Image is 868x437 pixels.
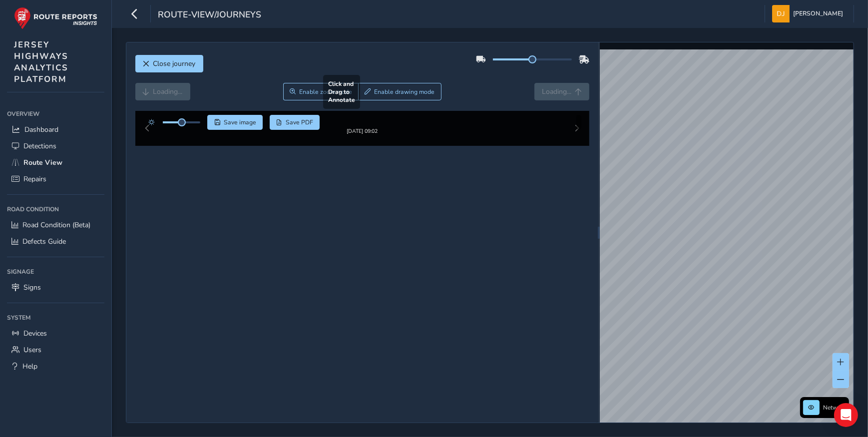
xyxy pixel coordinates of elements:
img: Thumbnail frame [332,126,393,135]
button: Draw [358,83,441,100]
span: Help [22,362,37,371]
button: Close journey [135,55,203,72]
span: Enable zoom mode [299,88,352,96]
a: Repairs [7,171,104,187]
a: Help [7,358,104,375]
button: PDF [270,115,320,130]
span: Save PDF [286,118,313,126]
span: JERSEY HIGHWAYS ANALYTICS PLATFORM [14,39,68,85]
div: Open Intercom Messenger [834,403,858,427]
span: Road Condition (Beta) [22,220,90,230]
div: Overview [7,106,104,121]
span: Signs [23,283,41,292]
div: System [7,310,104,325]
span: Detections [23,141,56,151]
a: Route View [7,154,104,171]
img: diamond-layout [772,5,790,22]
span: Dashboard [24,125,58,134]
span: Devices [23,329,47,338]
span: Users [23,345,41,355]
span: Repairs [23,174,46,184]
a: Users [7,342,104,358]
a: Devices [7,325,104,342]
span: Defects Guide [22,237,66,246]
span: [PERSON_NAME] [793,5,843,22]
a: Road Condition (Beta) [7,217,104,233]
button: Zoom [283,83,359,100]
img: rr logo [14,7,97,29]
div: [DATE] 09:02 [332,135,393,143]
div: Signage [7,264,104,279]
span: Enable drawing mode [374,88,434,96]
button: Save [207,115,263,130]
span: Route View [23,158,62,167]
span: route-view/journeys [158,8,261,22]
span: Network [823,404,846,412]
button: [PERSON_NAME] [772,5,847,22]
span: Close journey [153,59,196,68]
div: Road Condition [7,202,104,217]
a: Detections [7,138,104,154]
a: Dashboard [7,121,104,138]
span: Save image [224,118,256,126]
a: Signs [7,279,104,296]
a: Defects Guide [7,233,104,250]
